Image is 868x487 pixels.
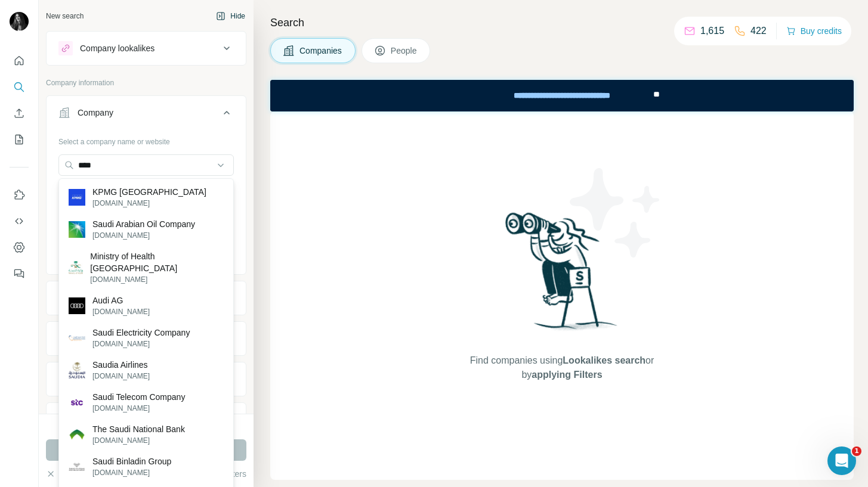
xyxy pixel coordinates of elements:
[10,263,29,284] button: Feedback
[47,98,246,132] button: Company
[69,362,85,379] img: Saudia Airlines
[58,132,234,147] div: Select a company name or website
[47,284,246,312] button: Industry
[10,129,29,150] button: My lists
[391,45,418,57] span: People
[10,76,29,98] button: Search
[92,371,150,381] p: [DOMAIN_NAME]
[10,50,29,72] button: Quick start
[10,210,29,232] button: Use Surfe API
[500,209,624,342] img: Surfe Illustration - Woman searching with binoculars
[80,42,155,54] div: Company lookalikes
[467,353,657,382] span: Find companies using or by
[270,80,854,111] iframe: Banner
[69,458,85,475] img: Saudi Binladin Group
[92,391,185,403] p: Saudi Telecom Company
[92,198,206,209] p: [DOMAIN_NAME]
[69,426,85,443] img: The Saudi National Bank
[563,355,645,365] span: Lookalikes search
[10,12,29,31] img: Avatar
[69,297,85,314] img: Audi AG
[90,250,224,274] p: Ministry of Health [GEOGRAPHIC_DATA]
[46,468,80,480] button: Clear
[92,294,150,306] p: Audi AG
[47,324,246,353] button: HQ location
[92,467,171,478] p: [DOMAIN_NAME]
[47,34,246,63] button: Company lookalikes
[786,23,842,39] button: Buy credits
[750,24,767,38] p: 422
[92,435,185,446] p: [DOMAIN_NAME]
[852,446,861,456] span: 1
[47,365,246,393] button: Annual revenue ($)
[78,107,113,119] div: Company
[299,45,343,57] span: Companies
[46,77,246,88] p: Company information
[562,159,669,266] img: Surfe Illustration - Stars
[10,184,29,206] button: Use Surfe on LinkedIn
[69,394,85,411] img: Saudi Telecom Company
[10,103,29,124] button: Enrich CSV
[90,274,224,285] p: [DOMAIN_NAME]
[69,330,85,346] img: Saudi Electricity Company
[92,339,190,349] p: [DOMAIN_NAME]
[69,221,85,238] img: Saudi Arabian Oil Company
[92,218,195,230] p: Saudi Arabian Oil Company
[700,24,724,38] p: 1,615
[69,189,85,206] img: KPMG Saudi Arabia
[92,306,150,317] p: [DOMAIN_NAME]
[92,403,185,414] p: [DOMAIN_NAME]
[208,7,254,25] button: Hide
[92,327,190,339] p: Saudi Electricity Company
[270,14,854,31] h4: Search
[92,455,171,467] p: Saudi Binladin Group
[92,186,206,198] p: KPMG [GEOGRAPHIC_DATA]
[92,423,185,435] p: The Saudi National Bank
[10,237,29,258] button: Dashboard
[92,359,150,371] p: Saudia Airlines
[92,230,195,241] p: [DOMAIN_NAME]
[827,446,856,475] iframe: Intercom live chat
[69,260,83,275] img: Ministry of Health Saudi Arabia
[47,405,246,434] button: Employees (size)
[46,11,84,21] div: New search
[532,370,602,380] span: applying Filters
